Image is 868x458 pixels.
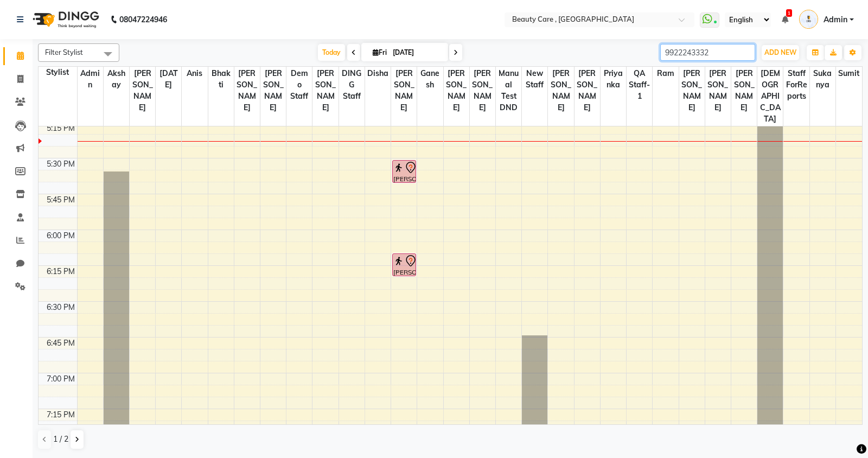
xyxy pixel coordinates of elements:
[444,67,469,114] span: [PERSON_NAME]
[318,44,345,61] span: Today
[365,67,391,80] span: Disha
[260,67,286,114] span: [PERSON_NAME]
[44,409,77,421] div: 7:15 PM
[705,67,731,114] span: [PERSON_NAME]
[44,158,77,170] div: 5:30 PM
[470,67,495,114] span: [PERSON_NAME]
[601,67,626,92] span: Priyanka
[339,67,365,103] span: DINGG Staff
[53,434,68,445] span: 1 / 2
[786,9,792,17] span: 1
[496,67,521,114] span: Manual Test DND
[660,44,755,61] input: Search Appointment
[731,67,757,114] span: [PERSON_NAME]
[575,67,600,114] span: [PERSON_NAME]
[286,67,312,103] span: Demo staff
[653,67,678,80] span: ram
[119,4,167,35] b: 08047224946
[45,48,83,56] span: Filter Stylist
[548,67,573,114] span: [PERSON_NAME]
[208,67,234,92] span: Bhakti
[44,338,77,349] div: 6:45 PM
[762,45,799,60] button: ADD NEW
[44,230,77,241] div: 6:00 PM
[156,67,181,92] span: [DATE]
[39,67,77,78] div: Stylist
[44,302,77,313] div: 6:30 PM
[78,67,103,92] span: Admin
[417,67,443,92] span: Ganesh
[393,254,416,276] div: [PERSON_NAME], TK02, 05:45 PM-06:35 PM, [DEMOGRAPHIC_DATA] Hair Setting
[757,67,783,126] span: [DEMOGRAPHIC_DATA]
[810,67,835,92] span: Sukanya
[44,123,77,134] div: 5:15 PM
[522,67,547,92] span: new staff
[782,15,788,24] a: 1
[391,67,417,114] span: [PERSON_NAME]
[44,266,77,277] div: 6:15 PM
[182,67,207,80] span: Anis
[836,67,862,80] span: sumit
[370,48,390,56] span: Fri
[234,67,260,114] span: [PERSON_NAME]
[44,373,77,385] div: 7:00 PM
[104,67,129,92] span: Akshay
[824,14,847,26] span: Admin
[130,67,155,114] span: [PERSON_NAME]
[390,44,444,61] input: 2025-10-03
[627,67,652,103] span: QA Staff-1
[44,194,77,206] div: 5:45 PM
[28,4,102,35] img: logo
[799,10,818,29] img: Admin
[764,48,796,56] span: ADD NEW
[679,67,705,114] span: [PERSON_NAME]
[312,67,338,114] span: [PERSON_NAME]
[783,67,809,103] span: StaffForReports
[393,161,416,182] div: [PERSON_NAME], TK02, 05:45 PM-06:35 PM, [DEMOGRAPHIC_DATA] Hair Setting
